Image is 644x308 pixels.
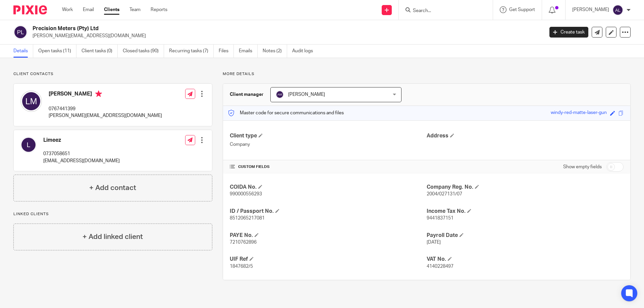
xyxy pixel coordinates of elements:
[276,90,284,99] img: svg%3E
[563,164,602,170] label: Show empty fields
[612,5,623,15] img: svg%3E
[89,183,136,193] h4: + Add contact
[427,264,453,269] span: 4140228497
[572,6,609,13] p: [PERSON_NAME]
[43,150,120,157] p: 0737058651
[551,109,607,117] div: windy-red-matte-laser-gun
[427,232,624,239] h4: Payroll Date
[263,45,287,58] a: Notes (2)
[83,6,94,13] a: Email
[427,256,624,263] h4: VAT No.
[49,106,162,112] p: 0767441399
[13,71,212,77] p: Client contacts
[49,90,162,99] h4: [PERSON_NAME]
[230,164,427,170] h4: CUSTOM FIELDS
[13,211,212,217] p: Linked clients
[230,216,265,221] span: 8512065217081
[62,6,73,13] a: Work
[104,6,119,13] a: Clients
[38,45,76,58] a: Open tasks (11)
[292,45,318,58] a: Audit logs
[123,45,164,58] a: Closed tasks (90)
[230,132,427,139] h4: Client type
[427,132,624,139] h4: Address
[230,256,427,263] h4: UIF Ref
[33,25,438,32] h2: Precision Meters (Pty) Ltd
[13,45,33,58] a: Details
[509,7,535,12] span: Get Support
[228,110,344,116] p: Master code for secure communications and files
[230,192,262,196] span: 990000556293
[427,240,441,245] span: [DATE]
[151,6,167,13] a: Reports
[427,208,624,215] h4: Income Tax No.
[223,71,631,77] p: More details
[230,91,264,98] h3: Client manager
[219,45,234,58] a: Files
[549,27,588,38] a: Create task
[13,5,47,14] img: Pixie
[288,92,325,97] span: [PERSON_NAME]
[13,25,28,39] img: svg%3E
[20,90,42,112] img: svg%3E
[20,137,37,153] img: svg%3E
[427,184,624,191] h4: Company Reg. No.
[230,141,427,148] p: Company
[230,232,427,239] h4: PAYE No.
[412,8,473,14] input: Search
[230,208,427,215] h4: ID / Passport No.
[230,240,257,245] span: 7210762896
[43,158,120,164] p: [EMAIL_ADDRESS][DOMAIN_NAME]
[82,45,118,58] a: Client tasks (0)
[43,137,120,144] h4: Limeez
[427,192,462,196] span: 2004/027131/07
[239,45,258,58] a: Emails
[95,90,102,97] i: Primary
[427,216,453,221] span: 9441837151
[129,6,141,13] a: Team
[49,112,162,119] p: [PERSON_NAME][EMAIL_ADDRESS][DOMAIN_NAME]
[169,45,214,58] a: Recurring tasks (7)
[230,184,427,191] h4: COIDA No.
[83,232,143,242] h4: + Add linked client
[230,264,253,269] span: 1847682/5
[33,33,539,39] p: [PERSON_NAME][EMAIL_ADDRESS][DOMAIN_NAME]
